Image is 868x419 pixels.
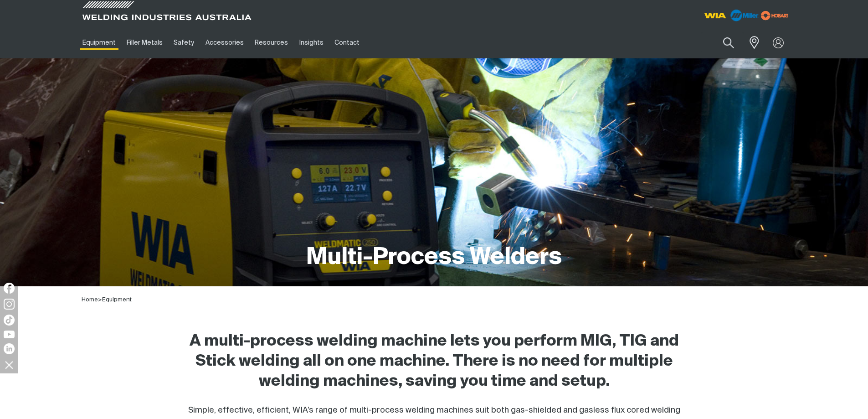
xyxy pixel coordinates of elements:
[168,27,200,58] a: Safety
[4,343,15,354] img: LinkedIn
[329,27,365,58] a: Contact
[713,32,744,53] button: Search products
[4,331,15,338] img: YouTube
[77,27,121,58] a: Equipment
[77,27,613,58] nav: Main
[249,27,293,58] a: Resources
[4,299,15,310] img: Instagram
[758,9,791,22] img: miller
[102,297,132,303] a: Equipment
[177,331,691,392] h2: A multi-process welding machine lets you perform MIG, TIG and Stick welding all on one machine. T...
[701,32,744,53] input: Product name or item number...
[293,27,329,58] a: Insights
[4,283,15,294] img: Facebook
[82,297,98,303] a: Home
[200,27,249,58] a: Accessories
[98,297,102,303] span: >
[4,315,15,326] img: TikTok
[306,243,562,273] h1: Multi-Process Welders
[1,357,17,372] img: hide socials
[121,27,168,58] a: Filler Metals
